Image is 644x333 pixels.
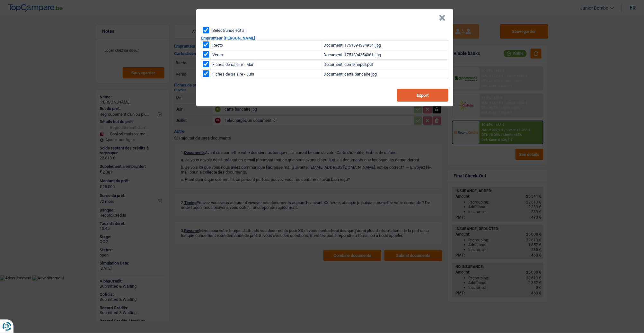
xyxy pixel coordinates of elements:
[439,15,446,21] button: Close
[212,28,246,32] label: Select/unselect all
[211,40,322,50] td: Recto
[322,69,448,79] td: Document: carte bancaire.jpg
[322,50,448,60] td: Document: 1751394354081..jpg
[201,36,448,40] h2: Emprunteur [PERSON_NAME]
[397,89,448,102] button: Export
[211,60,322,69] td: Fiches de salaire - Mai
[211,50,322,60] td: Verso
[322,40,448,50] td: Document: 1751394334954..jpg
[211,69,322,79] td: Fiches de salaire - Juin
[322,60,448,69] td: Document: combinepdf.pdf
